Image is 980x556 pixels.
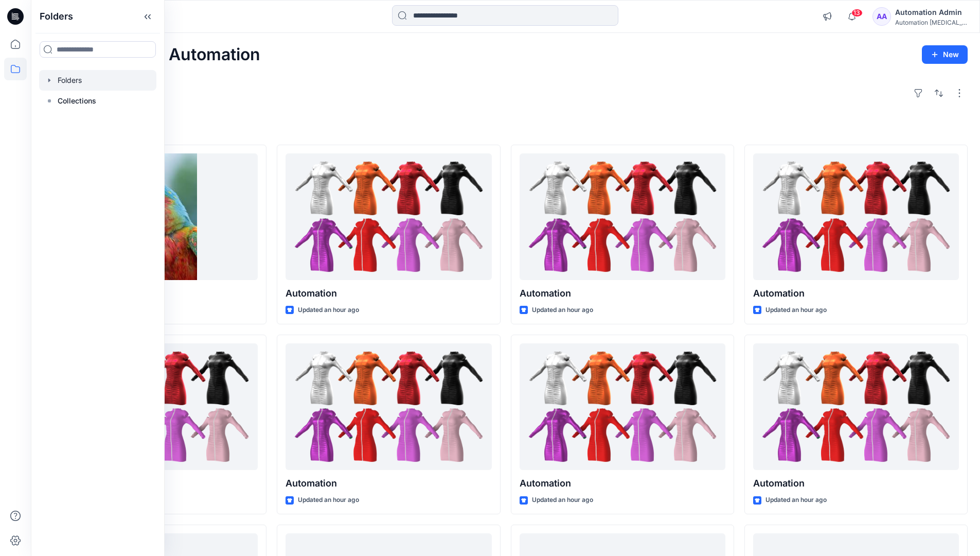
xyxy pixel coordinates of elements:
a: Automation [520,343,725,471]
span: 13 [851,9,863,17]
a: Automation [753,343,959,471]
a: Automation [520,153,725,281]
h4: Styles [43,122,968,134]
div: Automation Admin [895,6,967,19]
p: Collections [58,95,96,107]
a: Automation [286,153,491,281]
div: AA [872,7,891,26]
p: Updated an hour ago [765,305,827,316]
p: Updated an hour ago [765,495,827,506]
p: Updated an hour ago [532,305,593,316]
p: Updated an hour ago [298,305,359,316]
p: Automation [753,286,959,301]
p: Updated an hour ago [298,495,359,506]
p: Automation [286,476,491,491]
p: Automation [520,286,725,301]
p: Automation [520,476,725,491]
p: Automation [286,286,491,301]
a: Automation [286,343,491,471]
div: Automation [MEDICAL_DATA]... [895,19,967,26]
p: Updated an hour ago [532,495,593,506]
a: Automation [753,153,959,281]
button: New [922,45,968,64]
p: Automation [753,476,959,491]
